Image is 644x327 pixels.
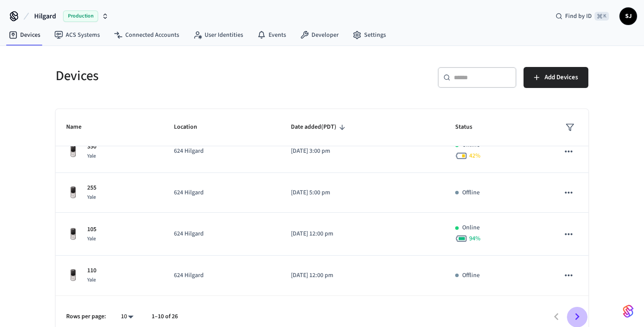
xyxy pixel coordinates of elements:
[524,67,588,88] button: Add Devices
[293,27,346,43] a: Developer
[291,188,434,197] p: [DATE] 5:00 pm
[620,8,636,24] span: SJ
[174,147,270,156] p: 624 Hilgard
[174,120,209,134] span: Location
[87,266,96,275] p: 110
[174,229,270,239] p: 624 Hilgard
[594,12,609,21] span: ⌘ K
[619,7,637,25] button: SJ
[545,72,578,83] span: Add Devices
[56,67,317,85] h5: Devices
[291,271,434,280] p: [DATE] 12:00 pm
[469,234,481,243] span: 94 %
[174,188,270,197] p: 624 Hilgard
[186,27,250,43] a: User Identities
[565,12,592,21] span: Find by ID
[66,227,80,241] img: Yale Assure Touchscreen Wifi Smart Lock, Satin Nickel, Front
[291,147,434,156] p: [DATE] 3:00 pm
[548,8,616,24] div: Find by ID⌘ K
[66,268,80,282] img: Yale Assure Touchscreen Wifi Smart Lock, Satin Nickel, Front
[462,223,480,232] p: Online
[47,27,107,43] a: ACS Systems
[462,188,480,197] p: Offline
[87,276,96,284] span: Yale
[87,152,96,160] span: Yale
[346,27,393,43] a: Settings
[117,310,138,323] div: 10
[66,312,106,321] p: Rows per page:
[2,27,47,43] a: Devices
[469,151,481,160] span: 42 %
[34,11,56,21] span: Hilgard
[152,312,178,321] p: 1–10 of 26
[623,304,633,318] img: SeamLogoGradient.69752ec5.svg
[87,142,96,151] p: 350
[174,271,270,280] p: 624 Hilgard
[107,27,186,43] a: Connected Accounts
[66,144,80,158] img: Yale Assure Touchscreen Wifi Smart Lock, Satin Nickel, Front
[87,183,96,193] p: 255
[291,229,434,239] p: [DATE] 12:00 pm
[87,193,96,201] span: Yale
[87,225,96,234] p: 105
[455,120,484,134] span: Status
[66,120,93,134] span: Name
[87,235,96,243] span: Yale
[462,271,480,280] p: Offline
[567,306,587,327] button: Go to next page
[63,11,98,22] span: Production
[250,27,293,43] a: Events
[66,186,80,200] img: Yale Assure Touchscreen Wifi Smart Lock, Satin Nickel, Front
[291,120,348,134] span: Date added(PDT)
